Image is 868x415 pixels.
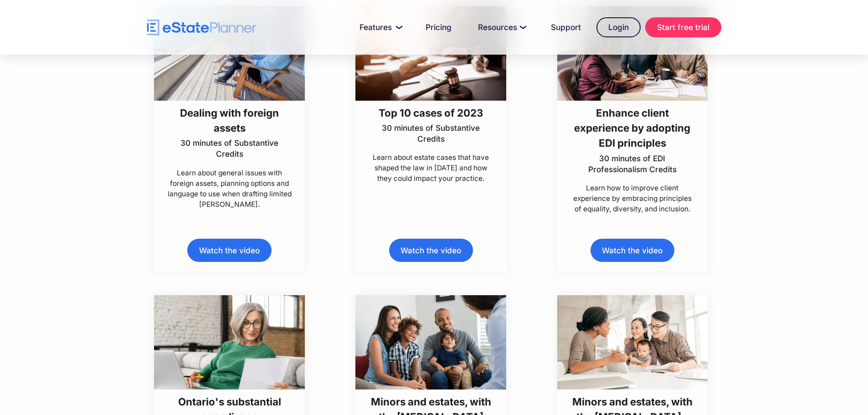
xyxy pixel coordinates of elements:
a: Top 10 cases of 202330 minutes of Substantive CreditsLearn about estate cases that have shaped th... [355,6,506,184]
a: Support [540,18,592,36]
p: 30 minutes of Substantive Credits [167,138,293,159]
a: Watch the video [187,239,271,262]
p: 30 minutes of EDI Professionalism Credits [570,153,695,175]
a: Enhance client experience by adopting EDI principles30 minutes of EDI Professionalism CreditsLear... [557,6,708,215]
a: home [147,20,257,36]
a: Start free trial [645,17,721,37]
a: Watch the video [389,239,473,262]
h3: Top 10 cases of 2023 [368,105,494,120]
a: Login [596,17,641,37]
a: Features [349,18,410,36]
p: Learn about estate cases that have shaped the law in [DATE] and how they could impact your practice. [368,152,494,184]
p: 30 minutes of Substantive Credits [368,123,494,144]
p: Learn about general issues with foreign assets, planning options and language to use when draftin... [167,168,293,210]
a: Watch the video [591,239,674,262]
a: Resources [467,18,535,36]
a: Dealing with foreign assets30 minutes of Substantive CreditsLearn about general issues with forei... [154,6,305,210]
a: Pricing [415,18,462,36]
h3: Enhance client experience by adopting EDI principles [570,105,695,151]
h3: Dealing with foreign assets [167,105,293,136]
p: Learn how to improve client experience by embracing principles of equality, diversity, and inclus... [570,183,695,214]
